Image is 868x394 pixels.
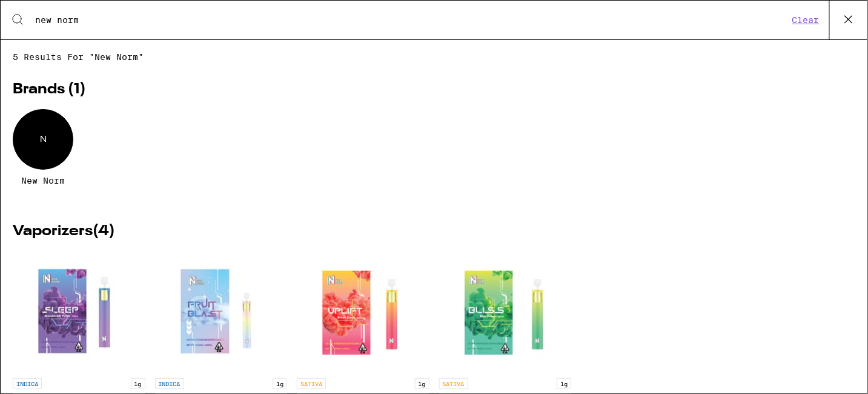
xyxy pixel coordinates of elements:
[18,251,139,372] img: New Norm - Sleep: Granddaddy Purple - 1g
[297,378,326,389] p: SATIVA
[21,176,65,185] span: New Norm
[13,378,42,389] p: INDICA
[13,82,855,97] h2: Brands ( 1 )
[155,378,184,389] p: INDICA
[13,224,855,239] h2: Vaporizers ( 4 )
[302,251,423,372] img: New Norm - Uplift: Green Crack - 1g
[13,52,855,62] span: 5 results for "new norm"
[415,378,429,389] p: 1g
[789,15,823,25] button: Clear
[439,378,468,389] p: SATIVA
[13,109,73,170] div: N
[273,378,287,389] p: 1g
[35,15,789,25] input: Search for products & categories
[161,251,282,372] img: New Norm - Watermelon Zkittles - 1g
[445,251,566,372] img: New Norm - Bliss: Blue Dream - 1g
[557,378,571,389] p: 1g
[131,378,145,389] p: 1g
[13,8,93,18] span: Hi. Need any help?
